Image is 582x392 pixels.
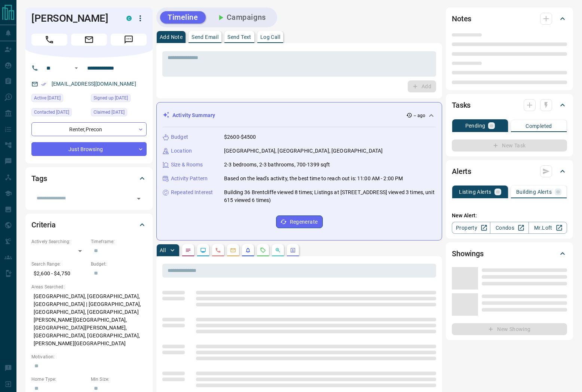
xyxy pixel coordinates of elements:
h2: Showings [452,248,484,260]
p: Building Alerts [516,189,552,195]
p: Budget [171,133,188,141]
a: [EMAIL_ADDRESS][DOMAIN_NAME] [52,81,136,87]
div: Tasks [452,96,567,114]
p: Add Note [160,34,183,40]
p: Search Range: [31,261,87,267]
p: Min Size: [91,376,147,383]
div: Alerts [452,162,567,180]
span: Call [31,34,67,46]
span: Contacted [DATE] [34,108,69,116]
p: Log Call [260,34,280,40]
p: All [160,248,166,253]
p: Activity Summary [172,111,215,119]
span: Active [DATE] [34,94,61,102]
svg: Emails [230,247,236,253]
div: condos.ca [126,16,132,21]
svg: Requests [260,247,266,253]
div: Notes [452,10,567,28]
div: Sat Oct 11 2025 [31,94,87,104]
div: Just Browsing [31,142,147,156]
h2: Criteria [31,219,56,231]
p: Send Email [192,34,218,40]
div: Criteria [31,216,147,234]
div: Mon Oct 13 2025 [31,108,87,119]
div: Mon Mar 17 2025 [91,108,147,119]
p: [GEOGRAPHIC_DATA], [GEOGRAPHIC_DATA], [GEOGRAPHIC_DATA] [224,147,383,155]
button: Open [72,64,81,73]
div: Renter , Precon [31,122,147,136]
button: Open [134,193,144,204]
svg: Listing Alerts [245,247,251,253]
p: [GEOGRAPHIC_DATA], [GEOGRAPHIC_DATA], [GEOGRAPHIC_DATA] | [GEOGRAPHIC_DATA], [GEOGRAPHIC_DATA], [... [31,290,147,350]
svg: Lead Browsing Activity [200,247,206,253]
svg: Opportunities [275,247,281,253]
p: New Alert: [452,212,567,220]
p: $2600-$4500 [224,133,256,141]
h2: Notes [452,13,471,25]
button: Regenerate [276,215,323,228]
span: Signed up [DATE] [94,94,128,102]
button: Campaigns [209,11,273,24]
svg: Notes [185,247,191,253]
a: Mr.Loft [529,222,567,234]
p: Listing Alerts [459,189,491,195]
p: Activity Pattern [171,175,208,183]
p: Motivation: [31,353,147,360]
button: Timeline [160,11,206,24]
svg: Email Verified [41,82,46,87]
p: Budget: [91,261,147,267]
p: Actively Searching: [31,238,87,245]
p: Building 36 Brentcliffe viewed 8 times; Listings at [STREET_ADDRESS] viewed 3 times, unit 615 vie... [224,189,436,204]
p: Pending [465,123,485,128]
p: Repeated Interest [171,189,213,196]
h2: Tasks [452,99,471,111]
p: Send Text [227,34,251,40]
p: Based on the lead's activity, the best time to reach out is: 11:00 AM - 2:00 PM [224,175,403,183]
div: Sat Apr 06 2024 [91,94,147,104]
span: Email [71,34,107,46]
svg: Calls [215,247,221,253]
p: Areas Searched: [31,284,147,290]
span: Message [111,34,147,46]
p: $2,600 - $4,750 [31,267,87,280]
p: Completed [526,123,552,129]
p: 2-3 bedrooms, 2-3 bathrooms, 700-1399 sqft [224,161,330,169]
p: Home Type: [31,376,87,383]
svg: Agent Actions [290,247,296,253]
div: Showings [452,245,567,263]
h2: Tags [31,172,47,184]
div: Tags [31,169,147,187]
p: Location [171,147,192,155]
p: Size & Rooms [171,161,203,169]
h2: Alerts [452,165,471,177]
span: Claimed [DATE] [94,108,125,116]
div: Activity Summary-- ago [163,108,436,122]
p: Timeframe: [91,238,147,245]
a: Property [452,222,490,234]
p: -- ago [414,112,425,119]
a: Condos [490,222,529,234]
h1: [PERSON_NAME] [31,12,115,24]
